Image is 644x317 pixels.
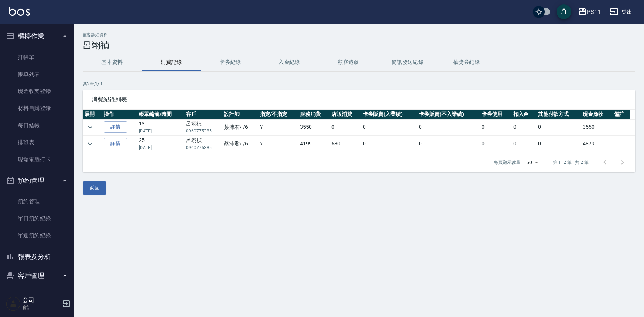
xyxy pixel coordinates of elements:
[512,119,536,135] td: 0
[607,5,635,19] button: 登出
[85,122,96,133] button: expand row
[536,136,581,152] td: 0
[536,119,581,135] td: 0
[536,110,581,119] th: 其他付款方式
[137,110,184,119] th: 帳單編號/時間
[258,110,299,119] th: 指定/不指定
[184,119,222,135] td: 呂翊禎
[3,100,71,117] a: 材料自購登錄
[417,136,480,152] td: 0
[553,159,589,166] p: 第 1–2 筆 共 2 筆
[319,54,378,71] button: 顧客追蹤
[557,4,571,19] button: save
[260,54,319,71] button: 入金紀錄
[3,266,71,285] button: 客戶管理
[102,110,137,119] th: 操作
[298,110,330,119] th: 服務消費
[3,151,71,168] a: 現場電腦打卡
[184,110,222,119] th: 客戶
[3,66,71,83] a: 帳單列表
[494,159,520,166] p: 每頁顯示數量
[92,96,626,103] span: 消費紀錄列表
[523,152,541,172] div: 50
[512,110,536,119] th: 扣入金
[437,54,496,71] button: 抽獎券紀錄
[581,119,612,135] td: 3550
[104,121,127,133] a: 詳情
[83,80,635,87] p: 共 2 筆, 1 / 1
[298,119,330,135] td: 3550
[3,134,71,151] a: 排班表
[3,227,71,244] a: 單週預約紀錄
[83,181,106,195] button: 返回
[201,54,260,71] button: 卡券紀錄
[587,7,601,17] div: PS11
[330,136,361,152] td: 680
[137,119,184,135] td: 13
[417,110,480,119] th: 卡券販賣(不入業績)
[361,119,417,135] td: 0
[330,119,361,135] td: 0
[3,49,71,66] a: 打帳單
[3,210,71,227] a: 單日預約紀錄
[139,144,182,151] p: [DATE]
[83,54,142,71] button: 基本資料
[6,296,21,311] img: Person
[137,136,184,152] td: 25
[258,136,299,152] td: Y
[139,128,182,134] p: [DATE]
[581,136,612,152] td: 4879
[361,110,417,119] th: 卡券販賣(入業績)
[330,110,361,119] th: 店販消費
[258,119,299,135] td: Y
[298,136,330,152] td: 4199
[480,110,511,119] th: 卡券使用
[222,119,258,135] td: 蔡沛君 / /6
[612,110,630,119] th: 備註
[480,136,511,152] td: 0
[23,304,60,311] p: 會計
[85,138,96,149] button: expand row
[378,54,437,71] button: 簡訊發送紀錄
[3,83,71,100] a: 現金收支登錄
[3,247,71,266] button: 報表及分析
[186,144,220,151] p: 0960775385
[3,117,71,134] a: 每日結帳
[83,40,635,51] h3: 呂翊禎
[361,136,417,152] td: 0
[142,54,201,71] button: 消費記錄
[83,32,635,37] h2: 顧客詳細資料
[581,110,612,119] th: 現金應收
[83,110,102,119] th: 展開
[575,4,604,20] button: PS11
[222,136,258,152] td: 蔡沛君 / /6
[9,7,30,16] img: Logo
[512,136,536,152] td: 0
[417,119,480,135] td: 0
[23,297,60,304] h5: 公司
[104,138,127,149] a: 詳情
[3,193,71,210] a: 預約管理
[3,27,71,46] button: 櫃檯作業
[480,119,511,135] td: 0
[3,171,71,190] button: 預約管理
[222,110,258,119] th: 設計師
[3,288,71,305] a: 客戶列表
[184,136,222,152] td: 呂翊禎
[186,128,220,134] p: 0960775385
